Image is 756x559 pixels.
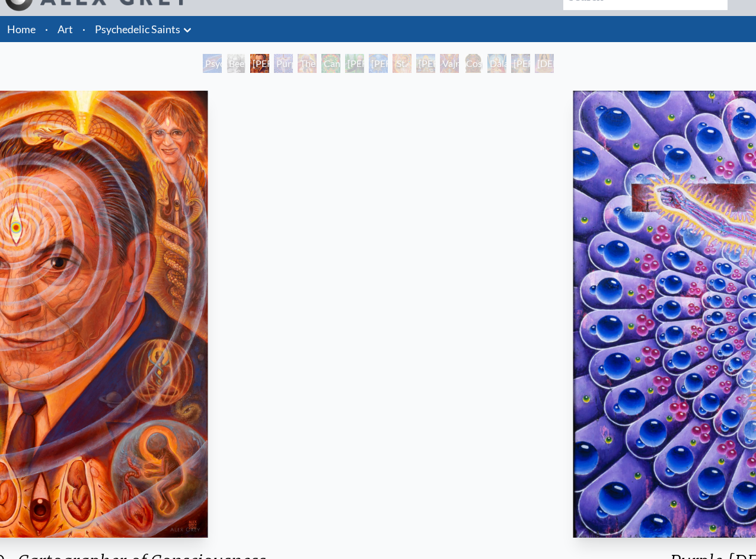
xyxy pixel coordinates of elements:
[416,54,435,73] div: [PERSON_NAME]
[487,54,506,73] div: Dalai Lama
[7,23,36,36] a: Home
[369,54,388,73] div: [PERSON_NAME] & the New Eleusis
[40,16,53,42] li: ·
[321,54,340,73] div: Cannabacchus
[78,16,90,42] li: ·
[464,54,483,73] div: Cosmic Christ
[58,21,73,37] a: Art
[274,54,293,73] div: Purple [DEMOGRAPHIC_DATA]
[203,54,222,73] div: Psychedelic Healing
[511,54,530,73] div: [PERSON_NAME]
[440,54,459,73] div: Vajra Guru
[227,54,245,73] div: Beethoven
[393,54,412,73] div: St. Albert & The LSD Revelation Revolution
[95,21,180,37] a: Psychedelic Saints
[345,54,364,73] div: [PERSON_NAME][US_STATE] - Hemp Farmer
[250,54,269,73] div: [PERSON_NAME] M.D., Cartographer of Consciousness
[298,54,317,73] div: The Shulgins and their Alchemical Angels
[535,54,554,73] div: [DEMOGRAPHIC_DATA]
